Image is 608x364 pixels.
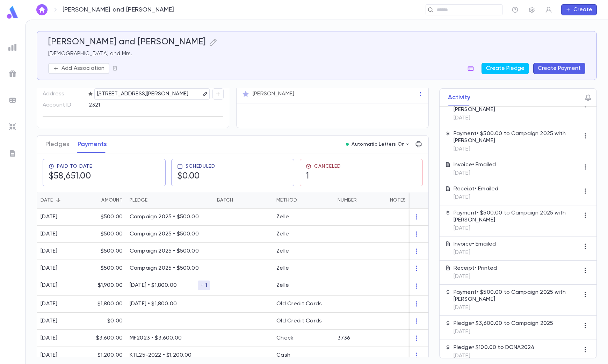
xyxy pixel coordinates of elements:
[49,171,91,182] h5: $58,651.00
[8,96,17,104] img: batches_grey.339ca447c9d9533ef1741baa751efc33.svg
[48,37,206,48] h5: [PERSON_NAME] and [PERSON_NAME]
[454,289,580,303] p: Payment • $500.00 to Campaign 2025 with [PERSON_NAME]
[130,282,198,290] p: [DATE] • $1,800.00
[96,335,123,342] p: $3,600.00
[41,335,58,342] div: [DATE]
[48,63,109,74] button: Add Association
[454,352,535,359] p: [DATE]
[89,100,194,110] div: 2321
[276,352,290,359] div: Cash
[276,318,322,325] div: Old Credit Cards
[314,163,341,169] span: Canceled
[41,213,58,220] div: [DATE]
[276,300,322,307] div: Old Credit Cards
[98,282,123,289] p: $1,900.00
[53,195,64,206] button: Sort
[177,171,200,182] h5: $0.00
[233,195,244,206] button: Sort
[8,43,17,51] img: reports_grey.c525e4749d1bce6a11f5fe2a8de1b229.svg
[213,192,273,209] div: Batch
[306,171,309,182] h5: 1
[334,192,386,209] div: Number
[454,146,580,153] p: [DATE]
[273,192,334,209] div: Method
[41,282,58,289] div: [DATE]
[97,352,123,359] p: $1,200.00
[454,320,553,327] p: Pledge • $3,600.00 to Campaign 2025
[454,161,496,168] p: Invoice • Emailed
[454,304,580,311] p: [DATE]
[533,63,585,74] button: Create Payment
[101,213,123,220] p: $500.00
[276,192,297,209] div: Method
[41,300,58,307] div: [DATE]
[276,231,289,238] div: Zelle
[448,89,470,106] button: Activity
[130,213,210,220] p: Campaign 2025 • $500.00
[41,352,58,359] div: [DATE]
[43,100,83,111] p: Account ID
[276,213,289,220] div: Zelle
[276,265,289,272] div: Zelle
[8,123,17,131] img: imports_grey.530a8a0e642e233f2baf0ef88e8c9fcb.svg
[276,335,294,342] div: Check
[78,136,107,153] button: Payments
[454,249,496,256] p: [DATE]
[130,265,210,272] p: Campaign 2025 • $500.00
[186,163,215,169] span: Scheduled
[130,248,210,255] p: Campaign 2025 • $500.00
[90,195,101,206] button: Sort
[57,163,92,169] span: Paid To Date
[276,282,289,289] div: Zelle
[101,231,123,238] p: $500.00
[6,6,20,19] img: logo
[217,192,233,209] div: Batch
[130,300,210,307] p: [DATE] • $1,800.00
[482,63,529,74] button: Create Pledge
[454,328,553,335] p: [DATE]
[198,283,210,288] span: + 1
[390,192,406,209] div: Notes
[97,300,123,307] p: $1,800.00
[276,248,289,255] div: Zelle
[130,231,210,238] p: Campaign 2025 • $500.00
[130,352,210,359] p: KTL25-2022 • $1,200.00
[352,141,405,147] p: Automatic Letters On
[198,281,210,290] div: + 1
[130,335,210,342] p: MF2023 • $3,600.00
[101,265,123,272] p: $500.00
[338,192,357,209] div: Number
[561,4,597,15] button: Create
[97,90,189,98] p: [STREET_ADDRESS][PERSON_NAME]
[38,7,46,13] img: home_white.a664292cf8c1dea59945f0da9f25487c.svg
[41,265,58,272] div: [DATE]
[41,248,58,255] div: [DATE]
[107,318,123,325] p: $0.00
[126,192,213,209] div: Pledge
[386,192,474,209] div: Notes
[43,88,83,100] p: Address
[63,6,174,14] p: [PERSON_NAME] and [PERSON_NAME]
[45,136,69,153] button: Pledges
[101,192,123,209] div: Amount
[8,70,17,78] img: campaigns_grey.99e729a5f7ee94e3726e6486bddda8f1.svg
[454,273,497,280] p: [DATE]
[41,192,53,209] div: Date
[84,192,126,209] div: Amount
[48,50,585,57] p: [DEMOGRAPHIC_DATA] and Mrs.
[454,130,580,144] p: Payment • $500.00 to Campaign 2025 with [PERSON_NAME]
[454,265,497,272] p: Receipt • Printed
[454,115,580,122] p: [DATE]
[338,335,350,342] p: 3736
[41,231,58,238] div: [DATE]
[454,225,580,232] p: [DATE]
[253,90,294,97] p: [PERSON_NAME]
[454,185,499,192] p: Receipt • Emailed
[454,210,580,224] p: Payment • $500.00 to Campaign 2025 with [PERSON_NAME]
[8,149,17,158] img: letters_grey.7941b92b52307dd3b8a917253454ce1c.svg
[61,65,104,72] p: Add Association
[41,318,58,325] div: [DATE]
[297,195,309,206] button: Sort
[454,194,499,201] p: [DATE]
[454,170,496,177] p: [DATE]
